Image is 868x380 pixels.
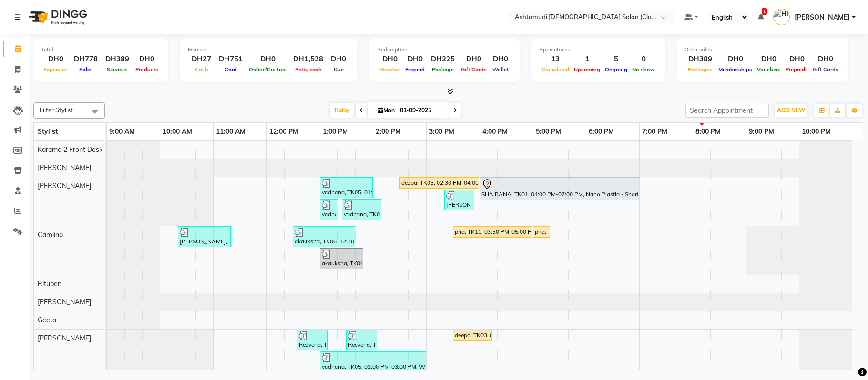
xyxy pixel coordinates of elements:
img: logo [24,4,90,30]
span: Upcoming [572,66,602,73]
a: 10:00 PM [799,125,833,139]
a: 5:00 PM [533,125,563,139]
span: Petty cash [293,66,324,73]
div: DH0 [246,54,289,65]
div: DH27 [188,54,215,65]
div: Finance [188,46,350,54]
span: Completed [539,66,572,73]
div: DH1,528 [289,54,327,65]
div: pria, TK11, 05:00 PM-05:20 PM, Eyebrow Threading [534,228,549,236]
span: Due [331,66,346,73]
div: vadhana, TK05, 01:00 PM-01:20 PM, Eyebrow Threading [321,200,336,219]
span: Mon [376,107,397,114]
span: Services [104,66,130,73]
span: Card [222,66,239,73]
span: Memberships [716,66,755,73]
span: [PERSON_NAME] [38,181,91,190]
span: Expenses [41,66,70,73]
a: 2:00 PM [373,125,403,139]
span: Wallet [490,66,511,73]
div: DH751 [215,54,246,65]
div: Other sales [684,46,841,54]
div: deepa, TK03, 03:30 PM-04:15 PM, Fruit Facial [454,331,491,340]
div: DH389 [102,54,133,65]
div: 0 [630,54,657,65]
div: DH0 [783,54,810,65]
div: akauksha, TK06, 01:00 PM-01:50 PM, Wash & Blow Dry - Medium hair [321,250,362,268]
div: DH0 [810,54,841,65]
div: deepa, TK03, 02:30 PM-04:00 PM, Nano Plastia - Short [400,179,478,187]
span: 1 [762,8,767,15]
span: Package [429,66,456,73]
span: Prepaid [403,66,427,73]
span: Sales [77,66,95,73]
a: 12:00 PM [267,125,301,139]
div: 5 [602,54,630,65]
div: DH0 [403,54,427,65]
div: DH0 [489,54,512,65]
div: DH0 [327,54,350,65]
span: Today [330,103,354,118]
span: Products [133,66,161,73]
div: Reevena, TK07, 12:35 PM-01:10 PM, Lycon Full Face Wax with Eyebrows [298,331,327,349]
span: Gift Cards [810,66,841,73]
span: Gift Cards [459,66,489,73]
div: DH0 [377,54,403,65]
div: Total [41,46,161,54]
span: Cash [193,66,211,73]
input: Search Appointment [685,103,769,118]
a: 1:00 PM [320,125,350,139]
a: 4:00 PM [480,125,510,139]
a: 11:00 AM [214,125,248,139]
span: Vouchers [755,66,783,73]
a: 8:00 PM [693,125,723,139]
a: 3:00 PM [427,125,457,139]
a: 1 [758,13,764,21]
div: 13 [539,54,572,65]
span: [PERSON_NAME] [38,163,91,172]
div: DH389 [684,54,716,65]
div: [PERSON_NAME], TK02, 10:20 AM-11:20 AM, Creative Hair Cut [179,228,230,246]
a: 7:00 PM [640,125,670,139]
div: vadhana, TK08, 01:25 PM-02:10 PM, Hair Spa Schwarkopf/Loreal/Keratin - Short [343,200,380,219]
span: Rituben [38,280,61,288]
div: DH0 [133,54,161,65]
span: Carolina [38,230,63,239]
input: 2025-09-01 [397,103,445,118]
div: DH0 [41,54,70,65]
div: DH0 [459,54,489,65]
span: [PERSON_NAME] [795,12,850,22]
div: Appointment [539,46,657,54]
span: Packages [685,66,715,73]
span: Online/Custom [246,66,289,73]
a: 9:00 PM [746,125,776,139]
span: ADD NEW [777,107,805,114]
div: Reevena, TK07, 01:30 PM-02:05 PM, Vitamin-C Serum/Collagen - Mask,Foot Massage [347,331,376,349]
div: pria, TK11, 03:30 PM-05:00 PM, Full Head / Global Color - Medium [454,228,531,236]
div: 1 [572,54,602,65]
button: ADD NEW [775,104,807,117]
div: SHAIBANA, TK01, 04:00 PM-07:00 PM, Nano Plastia - Short [480,179,638,199]
div: DH0 [755,54,783,65]
div: vadhana, TK05, 01:00 PM-03:00 PM, Whitening Facial [321,353,425,371]
a: 9:00 AM [107,125,137,139]
img: Himanshu Akania [773,9,790,25]
span: Geeta [38,316,56,324]
div: DH0 [716,54,755,65]
span: [PERSON_NAME] [38,334,91,342]
span: [PERSON_NAME] [38,298,91,306]
span: Prepaids [783,66,810,73]
div: Redemption [377,46,512,54]
span: Karama 2 Front Desk [38,145,102,154]
div: DH225 [427,54,459,65]
div: akauksha, TK06, 12:30 PM-01:40 PM, Wash & Blow Dry - Extra Long [294,228,354,246]
a: 10:00 AM [160,125,194,139]
div: DH778 [70,54,102,65]
span: Stylist [38,127,58,136]
span: Ongoing [602,66,630,73]
div: vadhana, TK05, 01:00 PM-02:00 PM, Hair Spa Schwarkopf/Loreal/Keratin - Medium [321,179,372,197]
span: Filter Stylist [40,106,73,114]
a: 6:00 PM [586,125,616,139]
div: [PERSON_NAME], TK10, 03:20 PM-03:55 PM, Eyebrow Threading,Forehead Threading [445,191,473,209]
span: No show [630,66,657,73]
